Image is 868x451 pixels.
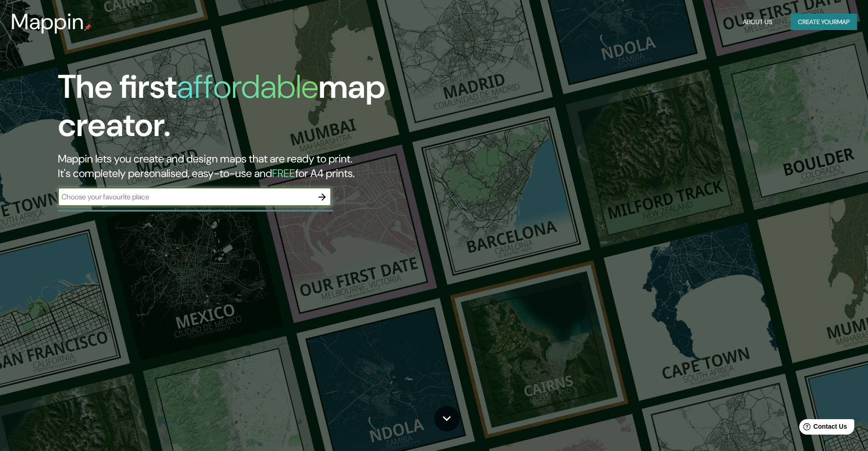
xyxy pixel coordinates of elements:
h5: FREE [272,166,295,180]
img: mappin-pin [84,24,92,31]
input: Choose your favourite place [58,192,313,202]
button: About Us [739,14,776,30]
h3: Mappin [11,9,84,35]
iframe: Help widget launcher [787,416,858,441]
button: Create yourmap [791,14,857,30]
h2: Mappin lets you create and design maps that are ready to print. It's completely personalised, eas... [58,152,492,181]
h1: The first map creator. [58,68,492,152]
h1: affordable [177,66,318,108]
